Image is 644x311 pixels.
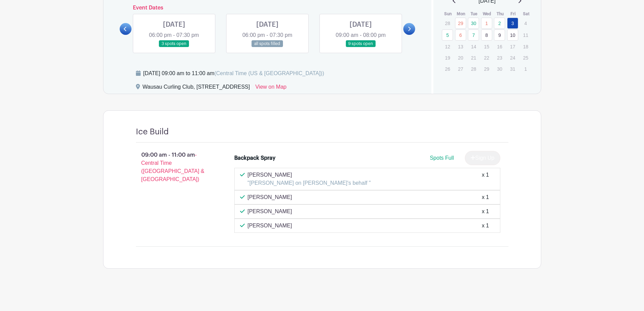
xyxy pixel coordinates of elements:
p: 13 [455,41,466,52]
p: 11 [520,30,531,40]
a: 5 [442,29,453,41]
a: 3 [507,18,518,29]
a: 8 [481,29,492,41]
a: 29 [455,18,466,29]
span: (Central Time (US & [GEOGRAPHIC_DATA])) [214,70,324,76]
p: 30 [494,64,505,74]
div: x 1 [482,207,489,216]
div: x 1 [482,193,489,201]
a: 6 [455,29,466,41]
a: 1 [481,18,492,29]
p: 12 [442,41,453,52]
a: View on Map [255,83,286,94]
p: 28 [442,18,453,28]
p: 4 [520,18,531,28]
th: Wed [481,10,494,17]
div: [DATE] 09:00 am to 11:00 am [143,69,324,77]
p: 26 [442,64,453,74]
span: - Central Time ([GEOGRAPHIC_DATA] & [GEOGRAPHIC_DATA]) [141,152,205,182]
a: 10 [507,29,518,41]
p: [PERSON_NAME] [247,222,292,230]
p: 22 [481,52,492,63]
p: 28 [468,64,479,74]
p: 21 [468,52,479,63]
p: [PERSON_NAME] [247,171,371,179]
th: Thu [494,10,507,17]
th: Fri [507,10,520,17]
p: "[PERSON_NAME] on [PERSON_NAME]'s behalf " [247,179,371,187]
div: Wausau Curling Club, [STREET_ADDRESS] [143,83,250,94]
a: 7 [468,29,479,41]
h6: Event Dates [132,5,404,11]
p: 15 [481,41,492,52]
th: Mon [455,10,468,17]
p: 29 [481,64,492,74]
p: 23 [494,52,505,63]
p: 1 [520,64,531,74]
th: Tue [468,10,481,17]
div: Backpack Spray [234,154,276,162]
span: Spots Full [430,155,454,161]
p: 25 [520,52,531,63]
p: 19 [442,52,453,63]
p: 24 [507,52,518,63]
p: 16 [494,41,505,52]
p: 27 [455,64,466,74]
div: x 1 [482,222,489,230]
a: 2 [494,18,505,29]
h4: Ice Build [136,127,169,137]
p: [PERSON_NAME] [247,207,292,216]
p: 18 [520,41,531,52]
p: [PERSON_NAME] [247,193,292,201]
p: 17 [507,41,518,52]
th: Sat [520,10,533,17]
a: 30 [468,18,479,29]
p: 20 [455,52,466,63]
p: 31 [507,64,518,74]
div: x 1 [482,171,489,187]
p: 14 [468,41,479,52]
a: 9 [494,29,505,41]
th: Sun [442,10,455,17]
p: 09:00 am - 11:00 am [125,148,224,186]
